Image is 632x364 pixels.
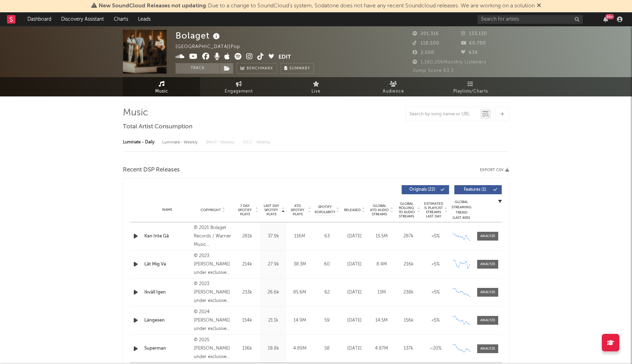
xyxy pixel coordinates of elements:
[397,345,420,352] div: 137k
[236,233,258,240] div: 281k
[236,345,258,352] div: 136k
[432,77,509,96] a: Playlists/Charts
[133,12,156,26] a: Leads
[397,202,416,218] span: Global Rolling 7D Audio Streams
[200,77,277,96] a: Engagement
[176,43,248,51] div: [GEOGRAPHIC_DATA] | Pop
[370,233,393,240] div: 15.5M
[355,77,432,96] a: Audience
[605,14,614,19] div: 99 +
[370,289,393,296] div: 13M
[289,67,310,70] span: Summary
[162,136,199,148] div: Luminate - Weekly
[424,289,447,296] div: <5%
[176,63,219,74] button: Track
[343,233,366,240] div: [DATE]
[343,317,366,324] div: [DATE]
[200,208,221,212] span: Copyright
[288,317,311,324] div: 14.9M
[288,289,311,296] div: 85.6M
[194,336,232,361] div: © 2025 [PERSON_NAME] under exclusive license to BIG DROP Music a division of Warner Music Sweden AB
[236,261,258,268] div: 214k
[413,41,439,46] span: 118,500
[123,166,180,174] span: Recent DSP Releases
[288,204,307,216] span: ATD Spotify Plays
[413,60,486,65] span: 1,180,256 Monthly Listeners
[397,289,420,296] div: 238k
[397,317,420,324] div: 156k
[478,15,583,24] input: Search for artists
[413,32,439,36] span: 201,316
[236,204,254,216] span: 7 Day Spotify Plays
[461,32,487,36] span: 133,130
[413,68,454,73] span: Jump Score: 63.3
[453,87,488,96] span: Playlists/Charts
[461,50,478,55] span: 634
[144,345,190,352] a: Superman
[277,77,355,96] a: Live
[397,261,420,268] div: 216k
[262,317,285,324] div: 21.1k
[480,168,509,172] button: Export CSV
[194,252,232,277] div: © 2023 [PERSON_NAME] under exclusive distribution to ADA Nordic a division of Warner Music Sweden AB
[56,12,109,26] a: Discovery Assistant
[262,261,285,268] div: 27.9k
[194,280,232,305] div: © 2023 [PERSON_NAME] under exclusive license to BIG DROP Music a division of Warner Music Sweden AB
[194,224,232,249] div: © 2021 Bolaget Records / Warner Music [GEOGRAPHIC_DATA] AB
[288,233,311,240] div: 116M
[123,136,155,148] div: Luminate - Daily
[144,207,190,213] div: Name
[424,202,443,218] span: Estimated % Playlist Streams Last Day
[370,317,393,324] div: 14.5M
[406,112,480,117] input: Search by song name or URL
[281,63,314,74] button: Summary
[236,317,258,324] div: 154k
[262,345,285,352] div: 18.8k
[370,345,393,352] div: 4.87M
[603,16,608,22] button: 99+
[451,200,472,221] div: Global Streaming Trend (Last 60D)
[176,30,222,41] div: Bolaget
[461,41,486,46] span: 60,700
[99,3,206,9] span: New SoundCloud Releases not updating
[315,204,335,215] span: Spotify Popularity
[236,289,258,296] div: 233k
[343,261,366,268] div: [DATE]
[311,87,321,96] span: Live
[537,3,541,9] span: Dismiss
[237,63,277,74] a: Benchmark
[99,3,535,9] span: : Due to a change to SoundCloud's system, Sodatone does not have any recent Soundcloud releases. ...
[397,233,420,240] div: 287k
[262,289,285,296] div: 26.6k
[262,233,285,240] div: 37.9k
[424,233,447,240] div: <5%
[144,261,190,268] a: Låt Mig Va
[343,289,366,296] div: [DATE]
[406,188,439,192] span: Originals ( 22 )
[315,261,339,268] div: 60
[278,53,291,62] button: Edit
[123,77,200,96] a: Music
[370,261,393,268] div: 8.4M
[109,12,133,26] a: Charts
[454,185,502,194] button: Features(1)
[315,233,339,240] div: 63
[194,308,232,333] div: © 2024 [PERSON_NAME] under exclusive license to BIG DROP Music a division of Warner Music Sweden AB
[424,317,447,324] div: <5%
[315,345,339,352] div: 58
[144,289,190,296] a: Ikväll Igen
[424,261,447,268] div: <5%
[225,87,253,96] span: Engagement
[344,208,361,212] span: Released
[413,50,434,55] span: 2,000
[315,289,339,296] div: 62
[343,345,366,352] div: [DATE]
[288,345,311,352] div: 4.89M
[144,233,190,240] div: Kan Inte Gå
[155,87,168,96] span: Music
[315,317,339,324] div: 59
[144,317,190,324] a: Längesen
[383,87,404,96] span: Audience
